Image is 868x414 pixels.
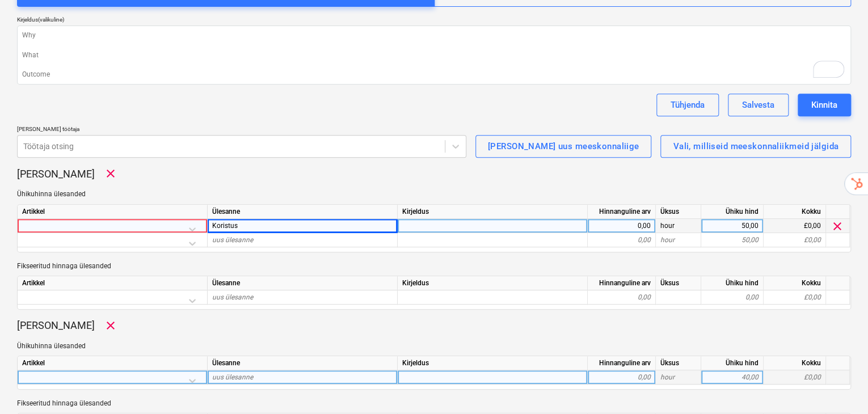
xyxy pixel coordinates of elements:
div: Üksus [656,356,701,370]
button: [PERSON_NAME] uus meeskonnaliige [475,135,652,158]
button: Vali, milliseid meeskonnaliikmeid jälgida [660,135,851,158]
div: Kokku [764,205,826,219]
div: Üksus [656,276,701,290]
span: clear [831,219,844,233]
div: £0,00 [764,233,826,247]
span: Eemalda töötaja [104,319,117,332]
div: Ühiku hind [701,356,764,370]
div: Hinnanguline arv [588,356,656,370]
p: [PERSON_NAME] [17,319,95,332]
div: Artikkel [18,356,208,370]
div: Kirjeldus (valikuline) [17,16,851,23]
p: Fikseeritud hinnaga ülesanded [17,399,851,408]
div: Kirjeldus [398,205,588,219]
div: £0,00 [764,290,826,305]
div: 0,00 [592,219,651,233]
div: 0,00 [706,290,759,305]
button: Tühjenda [656,94,719,116]
button: Kinnita [798,94,851,116]
div: Salvesta [742,98,774,112]
div: Kirjeldus [398,276,588,290]
span: uus ülesanne [212,236,253,244]
div: Artikkel [18,276,208,290]
div: Vali, milliseid meeskonnaliikmeid jälgida [673,139,838,154]
div: Hinnanguline arv [588,276,656,290]
div: hour [656,370,701,385]
div: Ülesanne [208,205,398,219]
p: Ühikuhinna ülesanded [17,341,851,351]
div: 50,00 [706,233,759,247]
div: 0,00 [592,290,651,305]
span: uus ülesanne [212,373,253,381]
p: [PERSON_NAME] [17,167,95,181]
p: Fikseeritud hinnaga ülesanded [17,261,851,271]
div: Ühiku hind [701,276,764,290]
p: Ühikuhinna ülesanded [17,189,851,199]
div: Ülesanne [208,276,398,290]
div: 0,00 [592,370,651,385]
div: 0,00 [592,233,651,247]
span: Eemalda töötaja [104,167,117,180]
p: [PERSON_NAME] töötaja [17,125,466,135]
div: [PERSON_NAME] uus meeskonnaliige [488,139,639,154]
div: £0,00 [764,219,826,233]
div: Hinnanguline arv [588,205,656,219]
div: Tühjenda [671,98,705,112]
div: Kinnita [811,98,837,112]
div: hour [656,219,701,233]
span: uus ülesanne [212,293,253,301]
div: 40,00 [706,370,759,385]
div: Üksus [656,205,701,219]
div: Ühiku hind [701,205,764,219]
div: £0,00 [764,370,826,385]
span: Koristus [212,222,238,230]
div: Kokku [764,356,826,370]
div: hour [656,233,701,247]
button: Salvesta [728,94,789,116]
div: 50,00 [706,219,759,233]
div: Kirjeldus [398,356,588,370]
div: Artikkel [18,205,208,219]
div: Kokku [764,276,826,290]
div: Ülesanne [208,356,398,370]
textarea: To enrich screen reader interactions, please activate Accessibility in Grammarly extension settings [17,26,851,85]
